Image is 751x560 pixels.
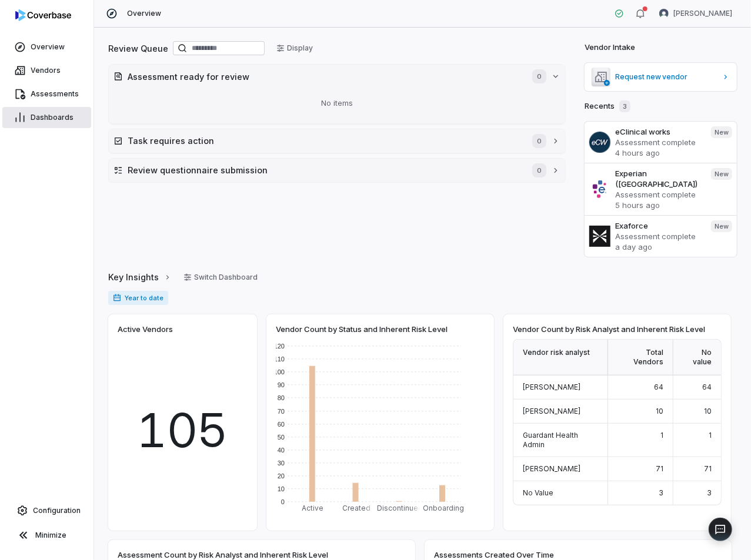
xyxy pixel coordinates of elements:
span: [PERSON_NAME] [523,407,580,415]
button: Display [269,39,320,57]
span: New [711,126,732,138]
p: a day ago [615,242,702,252]
text: 110 [274,356,285,363]
button: Task requires action0 [109,129,565,153]
p: Assessment complete [615,189,702,200]
button: Minimize [5,524,89,547]
span: 3 [659,488,663,497]
span: Assessment Count by Risk Analyst and Inherent Risk Level [118,549,328,560]
p: Assessment complete [615,137,702,147]
p: 5 hours ago [615,200,702,210]
span: Key Insights [108,271,159,283]
span: Dashboards [31,113,74,122]
span: 64 [654,383,663,391]
span: Vendor Count by Status and Inherent Risk Level [276,324,448,334]
button: Jesse Nord avatar[PERSON_NAME] [652,5,739,22]
a: Configuration [5,500,89,521]
a: Assessments [2,83,91,105]
span: 10 [704,407,712,415]
span: Minimize [35,531,66,540]
span: 10 [656,407,663,415]
svg: Date range for report [113,294,121,302]
span: New [711,220,732,232]
text: 80 [278,394,285,401]
span: Active Vendors [118,324,173,334]
button: Review questionnaire submission0 [109,159,565,182]
h2: Review questionnaire submission [128,164,520,176]
span: Request new vendor [615,72,717,82]
a: Experian ([GEOGRAPHIC_DATA])Assessment complete5 hours agoNew [585,163,737,215]
span: [PERSON_NAME] [523,464,580,473]
text: 0 [281,498,285,505]
text: 20 [278,472,285,479]
span: Assessments [31,89,79,99]
span: Guardant Health Admin [523,431,578,449]
a: eClinical worksAssessment complete4 hours agoNew [585,122,737,163]
h3: Exaforce [615,220,702,231]
img: logo-D7KZi-bG.svg [15,9,71,21]
text: 120 [274,343,285,350]
text: 10 [278,485,285,492]
a: Overview [2,36,91,58]
span: 105 [137,395,229,465]
button: Key Insights [105,265,175,290]
span: 3 [619,100,630,112]
span: [PERSON_NAME] [673,9,732,18]
text: 40 [278,447,285,454]
span: Overview [127,9,161,18]
text: 100 [274,368,285,375]
span: Configuration [33,506,81,515]
span: Year to date [108,291,168,305]
span: 0 [532,163,546,177]
button: Switch Dashboard [176,269,265,286]
span: 0 [532,69,546,83]
span: Vendors [31,66,61,75]
p: Assessment complete [615,231,702,242]
text: 70 [278,408,285,415]
h2: Assessment ready for review [128,71,520,83]
div: Vendor risk analyst [513,340,608,375]
span: 1 [709,431,712,440]
div: No items [114,88,560,119]
h2: Vendor Intake [585,42,635,53]
span: Overview [31,42,65,52]
h2: Recents [585,100,630,112]
span: New [711,168,732,180]
text: 90 [278,381,285,388]
a: Dashboards [2,107,91,128]
span: 3 [707,488,712,497]
span: Vendor Count by Risk Analyst and Inherent Risk Level [513,324,705,334]
text: 60 [278,421,285,428]
span: Assessments Created Over Time [434,549,554,560]
span: 64 [702,383,712,391]
button: Assessment ready for review0 [109,65,565,88]
h3: eClinical works [615,126,702,137]
span: [PERSON_NAME] [523,383,580,391]
span: 0 [532,134,546,148]
a: Key Insights [108,265,172,290]
h2: Task requires action [128,135,520,147]
h2: Review Queue [108,42,168,55]
span: 71 [656,464,663,473]
a: ExaforceAssessment completea day agoNew [585,215,737,257]
span: No Value [523,488,553,497]
h3: Experian ([GEOGRAPHIC_DATA]) [615,168,702,189]
a: Request new vendor [585,63,737,91]
text: 50 [278,434,285,441]
span: 71 [704,464,712,473]
div: No value [673,340,721,375]
p: 4 hours ago [615,147,702,158]
text: 30 [278,460,285,467]
span: 1 [660,431,663,440]
div: Total Vendors [608,340,673,375]
a: Vendors [2,60,91,81]
img: Jesse Nord avatar [659,9,669,18]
